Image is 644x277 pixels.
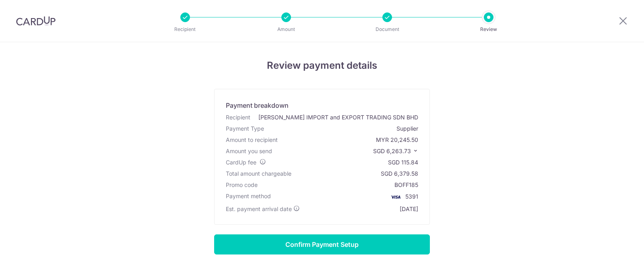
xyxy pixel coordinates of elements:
div: MYR 20,245.50 [376,136,418,144]
div: SGD 6,379.58 [381,170,418,178]
p: Document [357,25,417,33]
img: <span class="translation_missing" title="translation missing: en.account_steps.new_confirm_form.b... [388,192,404,202]
div: [PERSON_NAME] IMPORT and EXPORT TRADING SDN BHD [258,113,418,121]
div: BOFF185 [394,181,418,189]
img: CardUp [16,16,56,26]
span: 5391 [405,193,418,200]
h4: Review payment details [87,58,557,73]
p: Amount [256,25,316,33]
p: SGD 6,263.73 [373,147,418,155]
p: Recipient [155,25,215,33]
input: Confirm Payment Setup [214,234,430,254]
div: Est. payment arrival date [226,205,300,213]
div: Amount you send [226,147,272,155]
span: Total amount chargeable [226,170,291,177]
div: Amount to recipient [226,136,278,144]
div: Supplier [396,125,418,133]
div: [DATE] [400,205,418,213]
span: CardUp fee [226,159,256,166]
div: Promo code [226,181,258,189]
p: Review [459,25,518,33]
div: Recipient [226,113,250,121]
div: Payment method [226,192,271,202]
div: Payment breakdown [226,101,289,110]
span: SGD 6,263.73 [373,148,411,154]
span: translation missing: en.account_steps.new_confirm_form.xb_payment.header.payment_type [226,125,264,132]
div: SGD 115.84 [388,158,418,166]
